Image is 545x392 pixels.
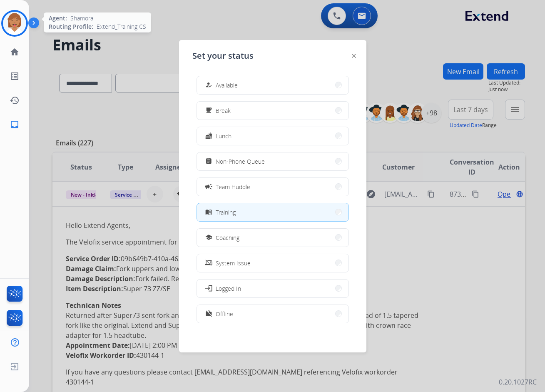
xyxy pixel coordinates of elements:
[3,12,26,35] img: avatar
[197,280,348,297] button: Logged In
[97,22,146,31] span: Extend_Training CS
[197,203,348,221] button: Training
[352,54,356,58] img: close-button
[216,182,250,191] span: Team Huddle
[205,82,212,89] mat-icon: how_to_reg
[197,76,348,94] button: Available
[197,178,348,196] button: Team Huddle
[205,234,212,241] mat-icon: school
[499,377,537,387] p: 0.20.1027RC
[216,284,241,293] span: Logged In
[197,305,348,323] button: Offline
[204,284,212,292] mat-icon: login
[216,81,238,90] span: Available
[10,47,20,57] mat-icon: home
[197,254,348,272] button: System Issue
[204,182,212,191] mat-icon: campaign
[205,132,212,140] mat-icon: fastfood
[205,209,212,216] mat-icon: menu_book
[10,71,20,81] mat-icon: list_alt
[216,106,231,115] span: Break
[70,14,93,22] span: Shamora
[197,229,348,247] button: Coaching
[197,102,348,120] button: Break
[216,310,233,318] span: Offline
[216,233,239,242] span: Coaching
[197,127,348,145] button: Lunch
[216,208,236,217] span: Training
[205,107,212,114] mat-icon: free_breakfast
[205,158,212,165] mat-icon: assignment
[205,310,212,317] mat-icon: work_off
[205,260,212,267] mat-icon: phonelink_off
[216,259,251,267] span: System Issue
[49,14,67,22] span: Agent:
[49,22,93,31] span: Routing Profile:
[192,50,254,62] span: Set your status
[197,152,348,170] button: Non-Phone Queue
[216,157,265,166] span: Non-Phone Queue
[216,132,231,140] span: Lunch
[10,95,20,105] mat-icon: history
[10,120,20,130] mat-icon: inbox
